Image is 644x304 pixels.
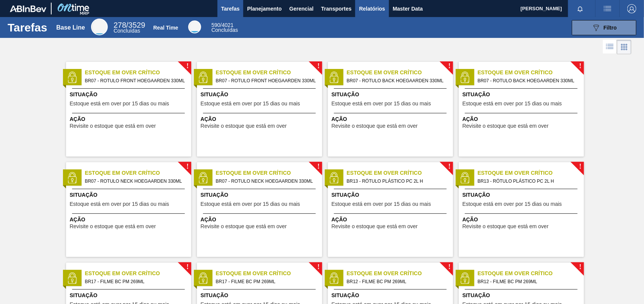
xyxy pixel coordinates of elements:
[579,63,581,69] span: !
[186,164,189,169] span: !
[463,123,549,129] span: Revisite o estoque que está em over
[459,72,471,83] img: status
[211,27,238,33] span: Concluídas
[201,191,320,199] span: Situação
[211,22,220,28] span: 590
[463,191,582,199] span: Situação
[617,40,631,54] div: Visão em Cards
[70,291,189,299] span: Situação
[197,172,209,183] img: status
[113,21,145,29] span: / 3529
[201,216,320,224] span: Ação
[603,40,617,54] div: Visão em Lista
[201,91,320,99] span: Situação
[153,25,178,31] div: Real Time
[332,291,451,299] span: Situação
[463,216,582,224] span: Ação
[478,177,578,185] span: BR13 - RÓTULO PLÁSTICO PC 2L H
[463,101,562,107] span: Estoque está em over por 15 dias ou mais
[201,224,287,229] span: Revisite o estoque que está em over
[448,63,450,69] span: !
[85,77,185,85] span: BR07 - ROTULO FRONT HOEGAARDEN 330ML
[317,164,320,169] span: !
[66,273,78,284] img: status
[197,273,209,284] img: status
[66,172,78,183] img: status
[201,101,300,107] span: Estoque está em over por 15 dias ou mais
[113,28,140,34] span: Concluídas
[70,91,189,99] span: Situação
[70,101,169,107] span: Estoque está em over por 15 dias ou mais
[85,277,185,286] span: BR17 - FILME BC PM 269ML
[347,77,447,85] span: BR07 - ROTULO BACK HOEGAARDEN 330ML
[186,63,189,69] span: !
[221,4,240,13] span: Tarefas
[91,19,108,35] div: Base Line
[359,4,385,13] span: Relatórios
[328,172,340,183] img: status
[478,69,584,77] span: Estoque em Over Crítico
[627,4,636,13] img: Logout
[448,264,450,270] span: !
[70,201,169,207] span: Estoque está em over por 15 dias ou mais
[603,4,612,13] img: userActions
[604,25,617,31] span: Filtro
[201,115,320,123] span: Ação
[8,23,47,32] h1: Tarefas
[85,169,191,177] span: Estoque em Over Crítico
[317,63,320,69] span: !
[70,123,156,129] span: Revisite o estoque que está em over
[188,20,201,33] div: Real Time
[347,69,453,77] span: Estoque em Over Crítico
[211,22,233,28] span: / 4021
[332,123,418,129] span: Revisite o estoque que está em over
[216,77,316,85] span: BR07 - ROTULO FRONT HOEGAARDEN 330ML
[201,201,300,207] span: Estoque está em over por 15 dias ou mais
[463,201,562,207] span: Estoque está em over por 15 dias ou mais
[463,91,582,99] span: Situação
[568,3,592,14] button: Notificações
[56,24,85,31] div: Base Line
[332,224,418,229] span: Revisite o estoque que está em over
[463,224,549,229] span: Revisite o estoque que está em over
[478,169,584,177] span: Estoque em Over Crítico
[216,277,316,286] span: BR17 - FILME BC PM 269ML
[70,224,156,229] span: Revisite o estoque que está em over
[332,191,451,199] span: Situação
[459,273,471,284] img: status
[211,23,238,33] div: Real Time
[459,172,471,183] img: status
[186,264,189,270] span: !
[321,4,351,13] span: Transportes
[66,72,78,83] img: status
[448,164,450,169] span: !
[347,270,453,277] span: Estoque em Over Crítico
[113,21,126,29] span: 278
[85,177,185,185] span: BR07 - ROTULO NECK HOEGAARDEN 330ML
[347,277,447,286] span: BR12 - FILME BC PM 269ML
[85,69,191,77] span: Estoque em Over Crítico
[332,101,431,107] span: Estoque está em over por 15 dias ou mais
[463,115,582,123] span: Ação
[216,270,322,277] span: Estoque em Over Crítico
[70,115,189,123] span: Ação
[197,72,209,83] img: status
[201,123,287,129] span: Revisite o estoque que está em over
[579,164,581,169] span: !
[347,169,453,177] span: Estoque em Over Crítico
[478,77,578,85] span: BR07 - ROTULO BACK HOEGAARDEN 330ML
[332,216,451,224] span: Ação
[247,4,282,13] span: Planejamento
[70,216,189,224] span: Ação
[579,264,581,270] span: !
[216,169,322,177] span: Estoque em Over Crítico
[332,115,451,123] span: Ação
[332,201,431,207] span: Estoque está em over por 15 dias ou mais
[478,270,584,277] span: Estoque em Over Crítico
[290,4,314,13] span: Gerencial
[572,20,636,35] button: Filtro
[317,264,320,270] span: !
[463,291,582,299] span: Situação
[113,22,145,33] div: Base Line
[347,177,447,185] span: BR13 - RÓTULO PLÁSTICO PC 2L H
